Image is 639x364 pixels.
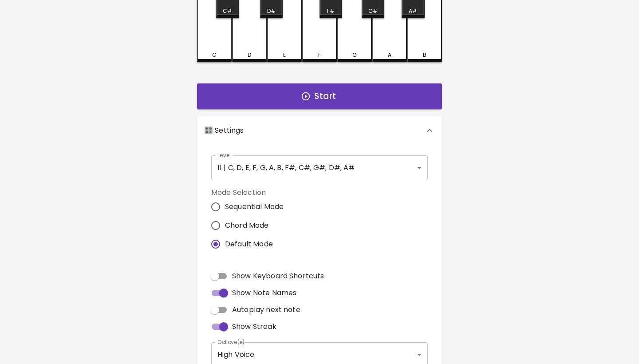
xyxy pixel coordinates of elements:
div: D# [267,7,276,15]
div: G [352,51,357,59]
div: G# [368,7,378,15]
p: 🎛️ Settings [204,125,244,136]
label: Mode Selection [211,187,291,198]
div: F [318,51,321,59]
span: Autoplay next note [232,305,300,315]
div: D [248,51,251,59]
div: C [212,51,217,59]
div: E [283,51,286,59]
span: Show Keyboard Shortcuts [232,271,324,281]
div: 🎛️ Settings [197,116,442,145]
div: C# [223,7,232,15]
button: Start [197,83,442,109]
div: B [423,51,426,59]
span: Show Streak [232,321,276,332]
span: Default Mode [225,239,273,249]
span: Show Note Names [232,288,296,298]
div: A [388,51,391,59]
label: Level [217,151,231,159]
div: A# [409,7,417,15]
span: Sequential Mode [225,202,284,212]
label: Octave(s) [217,338,245,346]
div: F# [327,7,335,15]
div: 11 | C, D, E, F, G, A, B, F#, C#, G#, D#, A# [211,155,428,180]
span: Chord Mode [225,220,269,231]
